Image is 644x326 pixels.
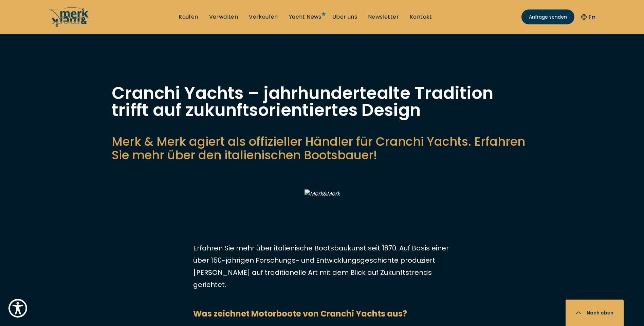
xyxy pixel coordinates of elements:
button: Show Accessibility Preferences [7,297,29,319]
button: Nach oben [566,300,624,326]
strong: Was zeichnet Motorboote von Cranchi Yachts aus? [193,308,407,319]
h1: Cranchi Yachts – jahrhundertealte Tradition trifft auf zukunftsorientiertes Design [112,85,533,119]
button: En [581,13,595,22]
a: Yacht News [289,13,321,21]
a: Verkaufen [249,13,278,21]
a: Newsletter [368,13,399,21]
img: Merk&Merk [305,189,340,198]
a: Verwalten [209,13,238,21]
a: Kaufen [179,13,198,21]
a: Anfrage senden [521,9,574,24]
a: Über uns [332,13,357,21]
span: Anfrage senden [529,14,567,21]
p: Merk & Merk agiert als offizieller Händler für Cranchi Yachts. Erfahren Sie mehr über den italien... [112,135,533,162]
a: Kontakt [410,13,432,21]
p: Erfahren Sie mehr über italienische Bootsbaukunst seit 1870. Auf Basis einer über 150-jährigen Fo... [193,242,451,291]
